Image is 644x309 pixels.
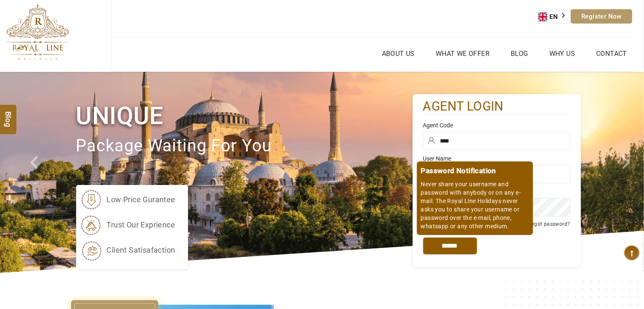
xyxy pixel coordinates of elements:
[3,111,14,118] span: Blog
[509,48,530,60] a: Blog
[423,188,570,196] label: Password
[612,72,644,273] a: Check next image
[434,48,492,60] a: What we Offer
[80,214,175,235] li: trust our exprience
[423,154,570,163] label: User Name
[76,100,413,132] h1: Unique
[423,121,570,129] label: Agent Code
[380,48,417,60] a: About Us
[571,9,632,24] a: Register Now
[80,189,175,210] li: low price gurantee
[538,11,570,23] a: EN
[80,240,175,261] li: client satisafaction
[19,72,52,273] a: Check next prev
[526,221,570,227] a: Forgot password?
[423,98,570,115] h2: agent login
[76,132,413,160] p: package waiting for you
[538,10,571,24] div: Language
[432,222,465,228] label: Remember me
[6,4,69,61] img: The Royal Line Holidays
[547,48,577,60] a: Why Us
[538,10,571,24] aside: Language selected: English
[594,48,629,60] a: Contact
